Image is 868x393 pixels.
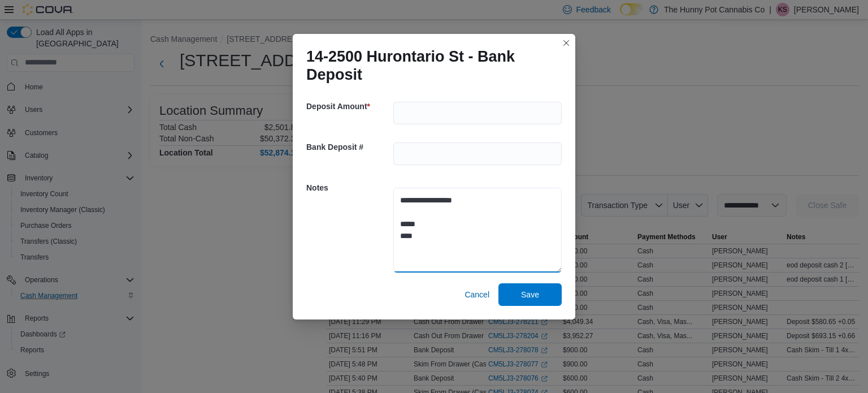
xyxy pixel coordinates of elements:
h5: Notes [306,176,391,199]
span: Save [521,289,539,300]
span: Cancel [465,289,489,300]
h5: Deposit Amount [306,95,391,118]
button: Save [498,283,562,306]
h5: Bank Deposit # [306,136,391,158]
h1: 14-2500 Hurontario St - Bank Deposit [306,47,553,84]
button: Cancel [460,283,494,306]
button: Closes this modal window [559,36,573,50]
